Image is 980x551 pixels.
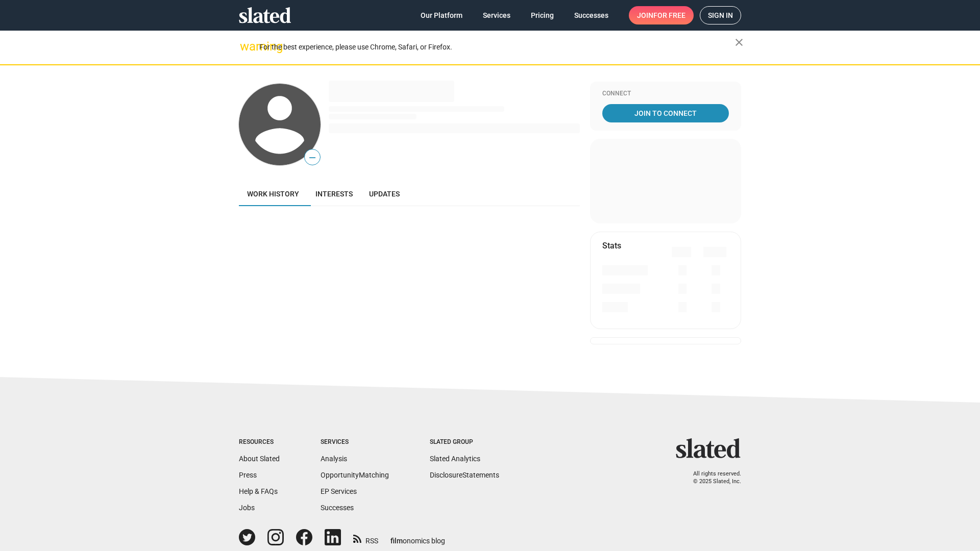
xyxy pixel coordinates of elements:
span: Pricing [531,6,554,24]
span: Join To Connect [604,104,727,122]
a: Slated Analytics [430,455,480,463]
div: Services [321,438,389,446]
a: Successes [321,504,354,512]
span: Services [483,6,510,24]
a: RSS [353,530,378,546]
span: Updates [369,190,400,198]
a: Joinfor free [629,6,694,24]
span: film [390,537,403,545]
span: — [305,151,320,164]
span: Sign in [708,7,733,24]
a: Jobs [239,504,255,512]
mat-icon: close [733,36,745,48]
div: For the best experience, please use Chrome, Safari, or Firefox. [259,40,735,54]
a: Analysis [321,455,347,463]
a: Sign in [700,6,741,24]
span: for free [653,6,685,24]
a: Our Platform [412,6,471,24]
a: Work history [239,182,307,206]
span: Our Platform [421,6,462,24]
a: DisclosureStatements [430,471,499,479]
div: Slated Group [430,438,499,446]
a: Services [475,6,519,24]
a: About Slated [239,455,280,463]
div: Resources [239,438,280,446]
a: Press [239,471,257,479]
mat-icon: warning [240,40,252,53]
a: Pricing [523,6,562,24]
a: Join To Connect [602,104,729,122]
a: EP Services [321,487,357,495]
span: Join [637,6,685,24]
a: OpportunityMatching [321,471,389,479]
a: Successes [566,6,617,24]
div: Connect [602,90,729,98]
a: Interests [307,182,361,206]
span: Work history [247,190,299,198]
a: filmonomics blog [390,528,445,546]
span: Interests [315,190,353,198]
p: All rights reserved. © 2025 Slated, Inc. [682,470,741,485]
a: Help & FAQs [239,487,278,495]
mat-card-title: Stats [602,240,621,251]
span: Successes [574,6,608,24]
a: Updates [361,182,408,206]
